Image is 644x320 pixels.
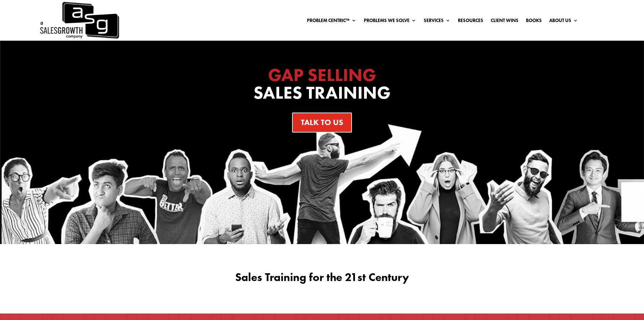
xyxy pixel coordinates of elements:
a: Problems We Solve [364,18,416,25]
a: Client Wins [491,18,518,25]
h1: Sales Training [187,66,458,105]
span: GAP SELLING [268,63,376,86]
a: Resources [458,18,483,25]
a: Problem Centric™ [307,18,356,25]
a: About Us [549,18,578,25]
a: Services [424,18,450,25]
a: Talk To Us [292,113,352,133]
span: Sales Training for the 21st Century [235,270,409,284]
a: Books [526,18,542,25]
